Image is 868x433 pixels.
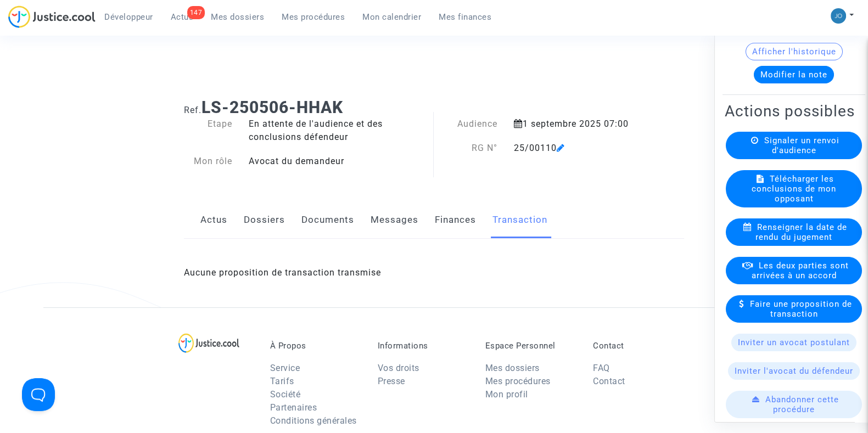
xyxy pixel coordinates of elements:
[18,29,26,37] img: website_grey.svg
[725,101,863,120] h2: Actions possibles
[362,12,421,22] span: Mon calendrier
[270,389,301,400] a: Société
[593,376,625,386] a: Contact
[270,363,300,373] a: Service
[831,8,846,24] img: 45a793c8596a0d21866ab9c5374b5e4b
[485,363,540,373] a: Mes dossiers
[764,135,839,155] span: Signaler un renvoi d'audience
[18,18,26,26] img: logo_orange.svg
[22,378,55,411] iframe: Help Scout Beacon - Open
[8,5,96,28] img: jc-logo.svg
[29,29,124,37] div: Domaine: [DOMAIN_NAME]
[187,6,205,19] div: 147
[125,64,133,72] img: tab_keywords_by_traffic_grey.svg
[176,155,240,168] div: Mon rôle
[184,105,201,115] span: Ref.
[378,363,419,373] a: Vos droits
[746,42,843,60] button: Afficher l'historique
[378,376,405,386] a: Presse
[31,18,54,26] div: v 4.0.25
[492,202,547,238] a: Transaction
[485,376,551,386] a: Mes procédures
[354,9,430,25] a: Mon calendrier
[273,9,354,25] a: Mes procédures
[176,117,240,144] div: Etape
[485,341,576,351] p: Espace Personnel
[96,9,162,25] a: Développeur
[270,376,294,386] a: Tarifs
[201,98,343,117] b: LS-250506-HHAK
[104,12,153,22] span: Développeur
[202,9,273,25] a: Mes dossiers
[430,9,500,25] a: Mes finances
[270,415,357,426] a: Conditions générales
[244,202,285,238] a: Dossiers
[270,402,317,413] a: Partenaires
[593,363,610,373] a: FAQ
[434,117,506,131] div: Audience
[439,12,491,22] span: Mes finances
[593,341,684,351] p: Contact
[301,202,354,238] a: Documents
[211,12,264,22] span: Mes dossiers
[270,341,361,351] p: À Propos
[282,12,345,22] span: Mes procédures
[735,365,853,375] span: Inviter l'avocat du défendeur
[754,65,834,83] button: Modifier la note
[752,260,849,280] span: Les deux parties sont arrivées à un accord
[485,389,528,400] a: Mon profil
[57,65,85,72] div: Domaine
[434,142,506,155] div: RG N°
[178,333,239,353] img: logo-lg.svg
[506,142,649,155] div: 25/00110
[240,117,434,144] div: En attente de l'audience et des conclusions défendeur
[44,64,53,72] img: tab_domain_overview_orange.svg
[184,267,381,278] span: Aucune proposition de transaction transmise
[378,341,469,351] p: Informations
[371,202,418,238] a: Messages
[240,155,434,168] div: Avocat du demandeur
[162,9,203,25] a: 147Actus
[765,394,839,414] span: Abandonner cette procédure
[506,117,649,131] div: 1 septembre 2025 07:00
[738,337,850,347] span: Inviter un avocat postulant
[200,202,227,238] a: Actus
[752,173,836,203] span: Télécharger les conclusions de mon opposant
[171,12,194,22] span: Actus
[435,202,476,238] a: Finances
[750,299,852,318] span: Faire une proposition de transaction
[137,65,168,72] div: Mots-clés
[755,222,847,241] span: Renseigner la date de rendu du jugement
